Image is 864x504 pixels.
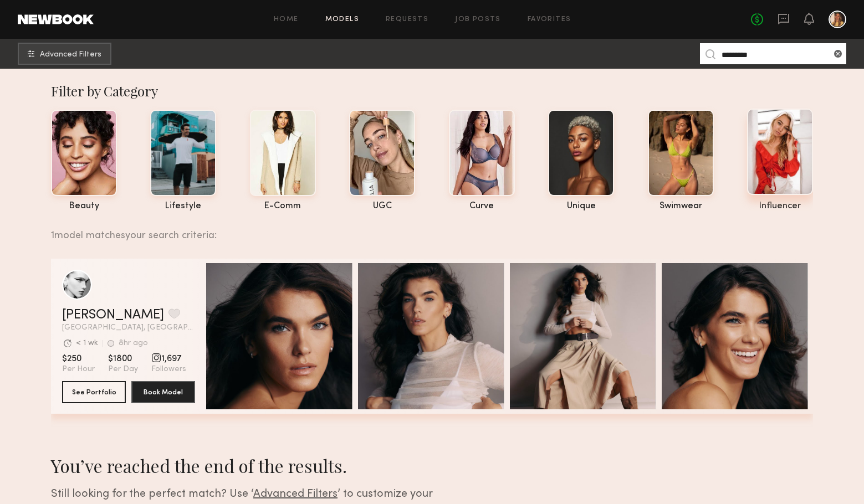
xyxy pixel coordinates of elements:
span: [GEOGRAPHIC_DATA], [GEOGRAPHIC_DATA] [62,324,195,332]
a: Home [274,16,299,23]
div: curve [449,202,515,211]
span: $250 [62,353,95,364]
a: Job Posts [455,16,501,23]
div: e-comm [250,202,316,211]
span: 1,697 [151,353,186,364]
button: See Portfolio [62,381,126,403]
button: Advanced Filters [18,43,111,65]
div: 1 model matches your search criteria: [51,218,804,241]
span: Advanced Filters [40,51,101,59]
div: lifestyle [150,202,216,211]
a: Requests [386,16,428,23]
div: influencer [747,202,813,211]
a: Favorites [528,16,571,23]
div: Filter by Category [51,82,813,100]
div: grid [51,259,813,427]
div: 8hr ago [119,340,148,347]
div: beauty [51,202,117,211]
span: Per Day [108,364,138,374]
a: [PERSON_NAME] [62,308,164,322]
span: Followers [151,364,186,374]
div: < 1 wk [76,340,98,347]
span: $1800 [108,353,138,364]
span: Advanced Filters [253,489,338,500]
span: Per Hour [62,364,95,374]
div: You’ve reached the end of the results. [51,454,468,477]
a: Models [325,16,359,23]
div: UGC [349,202,415,211]
button: Book Model [131,381,195,403]
div: swimwear [648,202,714,211]
div: unique [548,202,614,211]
